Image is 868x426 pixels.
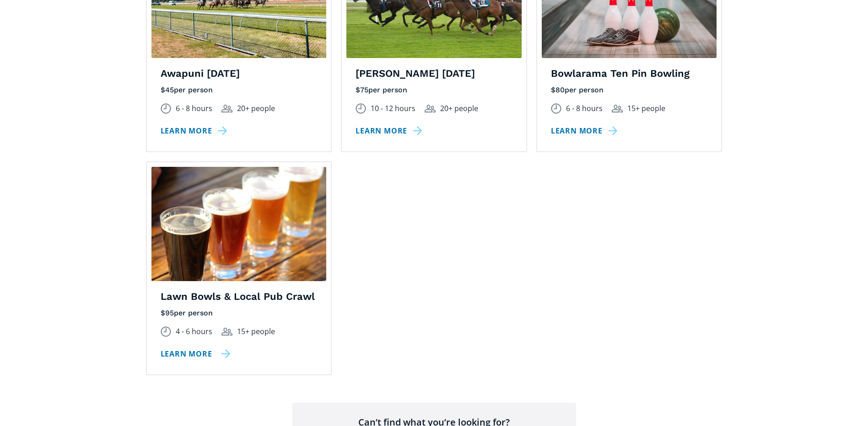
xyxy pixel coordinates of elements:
div: 80 [555,85,565,95]
img: Group size [221,105,232,112]
div: 20+ people [237,102,275,115]
div: 15+ people [627,102,665,115]
div: $ [161,85,165,95]
div: 20+ people [440,102,478,115]
img: Group size [221,328,232,335]
h4: Lawn Bowls & Local Pub Crawl [161,290,318,304]
div: 45 [165,85,174,95]
div: 10 - 12 hours [371,102,415,115]
div: per person [174,308,213,318]
h4: Bowlarama Ten Pin Bowling [551,67,708,80]
div: $ [161,308,165,318]
div: per person [368,85,407,95]
div: 6 - 8 hours [566,102,603,115]
div: per person [565,85,604,95]
img: Duration [161,326,171,337]
div: 15+ people [237,325,275,338]
div: 95 [165,308,174,318]
div: $ [356,85,360,95]
a: Learn more [551,124,621,138]
a: Learn more [161,124,231,138]
div: 6 - 8 hours [176,102,212,115]
div: $ [551,85,555,95]
a: Learn more [356,124,426,138]
img: Group size [425,105,436,112]
h4: Awapuni [DATE] [161,67,318,80]
a: Learn more [161,347,231,361]
img: Duration [161,103,171,114]
div: 75 [360,85,368,95]
img: Duration [551,103,561,114]
h4: [PERSON_NAME] [DATE] [356,67,512,80]
div: 4 - 6 hours [176,325,212,338]
img: Duration [356,103,366,114]
div: per person [174,85,213,95]
img: Group size [612,105,623,112]
img: A row of craft beers in small glasses lined up on a wooden table [151,167,327,281]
